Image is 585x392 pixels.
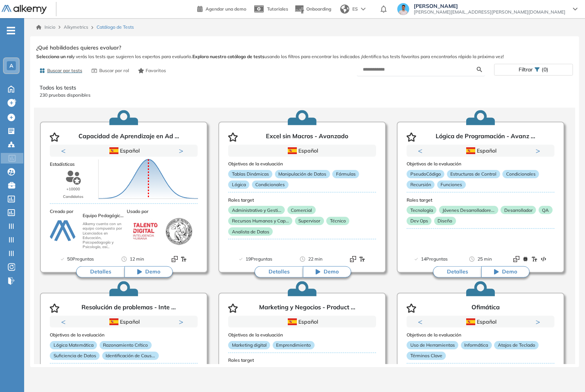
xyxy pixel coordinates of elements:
[501,206,536,214] p: Desarrollador
[414,3,565,9] span: [PERSON_NAME]
[540,256,547,262] img: Format test logo
[255,266,303,278] button: Detalles
[197,4,246,13] a: Agendar una demo
[502,170,539,178] p: Condicionales
[36,44,121,52] span: ¿Qué habilidades quieres evaluar?
[466,147,475,154] img: ESP
[324,268,339,276] span: Demo
[287,206,316,214] p: Comercial
[36,24,55,31] a: Inicio
[352,6,358,12] span: ES
[437,181,466,189] p: Funciones
[273,341,315,349] p: Emprendimiento
[306,6,331,12] span: Onboarding
[64,24,88,30] span: Alkymetrics
[294,1,331,17] button: Onboarding
[466,318,475,325] img: ESP
[433,318,528,326] div: Español
[228,170,272,178] p: Tablas Dinámicas
[228,206,285,214] p: Administrativo y Gesti...
[308,255,322,263] span: 22 min
[97,24,134,31] span: Catálogo de Tests
[83,213,125,219] h3: Equipo Pedagógico Alkemy
[407,181,435,189] p: Recursión
[255,318,349,326] div: Español
[77,318,171,326] div: Español
[228,332,376,338] h3: Objetivos de la evaluación
[436,133,535,142] p: Lógica de Programación - Avanz ...
[40,92,570,99] p: 230 pruebas disponibles
[288,318,297,325] img: ESP
[77,147,171,155] div: Español
[67,255,94,263] span: 50 Preguntas
[471,304,500,313] p: Ofimática
[78,133,179,142] p: Capacidad de Aprendizaje en Ad ...
[418,147,425,154] button: Previous
[494,341,539,349] p: Atajos de Teclado
[340,5,349,14] img: world
[407,161,554,167] h3: Objetivos de la evaluación
[50,341,97,349] p: Lógica Matemática
[81,304,176,313] p: Resolución de problemas - Inte ...
[63,193,83,200] p: Candidatos
[110,157,119,158] button: 1
[145,268,160,276] span: Demo
[542,64,548,75] span: (0)
[228,358,376,363] h3: Roles target
[266,133,348,142] p: Excel sin Macros - Avanzado
[130,255,144,263] span: 12 min
[252,181,289,189] p: Condicionales
[407,217,431,225] p: Dev Ops
[407,198,554,203] h3: Roles target
[522,256,528,262] img: Format test logo
[414,9,565,15] span: [PERSON_NAME][EMAIL_ADDRESS][PERSON_NAME][DOMAIN_NAME]
[246,255,272,263] span: 19 Preguntas
[100,341,152,349] p: Razonamiento Crítico
[88,64,132,77] button: Buscar por rol
[484,328,490,329] button: 2
[359,256,365,262] img: Format test logo
[434,217,456,225] p: Diseño
[2,5,47,14] img: Logo
[361,8,365,11] img: arrow
[50,161,198,167] h3: Estadísticas
[49,217,77,245] img: author-avatar
[536,147,543,154] button: Next
[146,67,166,74] span: Favoritos
[7,30,15,31] i: -
[471,328,481,329] button: 1
[255,147,349,155] div: Español
[539,206,553,214] p: QA
[131,217,159,245] img: company-logo
[407,341,458,349] p: Uso de Herramientas
[40,84,570,92] p: Todos los tests
[439,206,498,214] p: Jóvenes Desarrolladore...
[9,63,13,69] span: A
[76,266,124,278] button: Detalles
[421,255,448,263] span: 14 Preguntas
[83,222,125,249] p: Alkemy cuenta con un equipo compuesto por Licenciados en Educación, Psicopedagogía y Psicología, ...
[66,185,80,193] p: +10000
[332,170,359,178] p: Fórmulas
[192,54,264,59] b: Explora nuestro catálogo de tests
[36,54,72,59] b: Selecciona un rol
[447,170,500,178] p: Estructuras de Control
[124,266,173,278] button: Demo
[471,157,481,158] button: 1
[295,217,324,225] p: Supervisor
[61,318,69,326] button: Previous
[433,266,481,278] button: Detalles
[433,147,528,155] div: Español
[275,170,330,178] p: Manipulación de Datos
[513,256,519,262] img: Format test logo
[228,181,249,189] p: Lógica
[461,341,492,349] p: Informática
[179,318,186,326] button: Next
[407,332,554,338] h3: Objetivos de la evaluación
[206,6,246,12] span: Agendar una demo
[502,268,517,276] span: Demo
[481,266,530,278] button: Demo
[228,198,376,203] h3: Roles target
[407,206,436,214] p: Tecnología
[131,157,137,158] button: 3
